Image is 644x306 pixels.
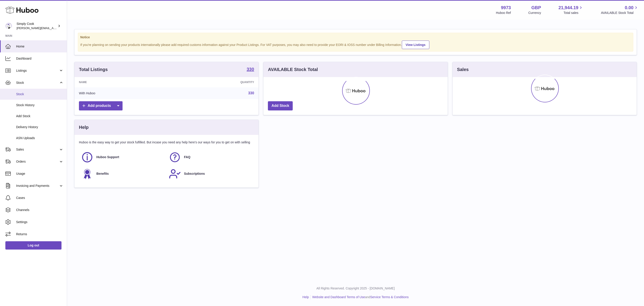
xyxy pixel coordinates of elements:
[16,232,64,236] span: Returns
[96,155,119,159] span: Huboo Support
[558,5,578,11] span: 21,944.19
[17,22,57,30] div: Simply Cook
[74,87,172,99] td: With Huboo
[79,101,123,110] a: Add products
[311,295,409,299] li: and
[79,124,89,130] h3: Help
[16,172,64,176] span: Usage
[268,67,318,73] h3: AVAILABLE Stock Total
[16,56,64,61] span: Dashboard
[248,91,254,95] a: 330
[528,11,541,15] div: Currency
[16,196,64,200] span: Cases
[370,295,409,299] a: Service Terms & Conditions
[16,184,59,188] span: Invoicing and Payments
[16,125,64,129] span: Delivery History
[601,5,639,15] a: 0.00 AVAILABLE Stock Total
[80,40,631,49] div: If you're planning on sending your products internationally please add required customs informati...
[601,11,639,15] span: AVAILABLE Stock Total
[457,67,469,73] h3: Sales
[172,77,258,87] th: Quantity
[563,11,583,15] span: Total sales
[16,81,59,85] span: Stock
[247,67,254,71] strong: 330
[16,147,59,152] span: Sales
[16,159,59,164] span: Orders
[184,172,205,176] span: Subscriptions
[312,295,365,299] a: Website and Dashboard Terms of Use
[247,67,254,72] a: 330
[16,220,64,224] span: Settings
[496,11,511,15] div: Huboo Ref
[16,208,64,212] span: Channels
[169,151,252,163] a: FAQ
[16,69,59,73] span: Listings
[303,295,309,299] a: Help
[268,101,293,110] a: Add Stock
[71,286,640,291] p: All Rights Reserved. Copyright 2025 - [DOMAIN_NAME]
[80,35,631,39] strong: Notice
[16,136,64,140] span: ASN Uploads
[16,44,64,49] span: Home
[16,92,64,96] span: Stock
[81,151,164,163] a: Huboo Support
[558,5,583,15] a: 21,944.19 Total sales
[16,103,64,107] span: Stock History
[79,67,108,73] h3: Total Listings
[169,168,252,180] a: Subscriptions
[5,23,12,29] img: emma@simplycook.com
[184,155,191,159] span: FAQ
[16,114,64,118] span: Add Stock
[625,5,633,11] span: 0.00
[501,5,511,11] strong: 9973
[96,172,109,176] span: Benefits
[79,140,254,144] p: Huboo is the easy way to get your stock fulfilled. But incase you need any help here's our ways f...
[402,41,429,49] a: View Listings
[17,26,90,30] span: [PERSON_NAME][EMAIL_ADDRESS][DOMAIN_NAME]
[5,241,61,249] a: Log out
[81,168,164,180] a: Benefits
[74,77,172,87] th: Name
[531,5,541,11] strong: GBP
